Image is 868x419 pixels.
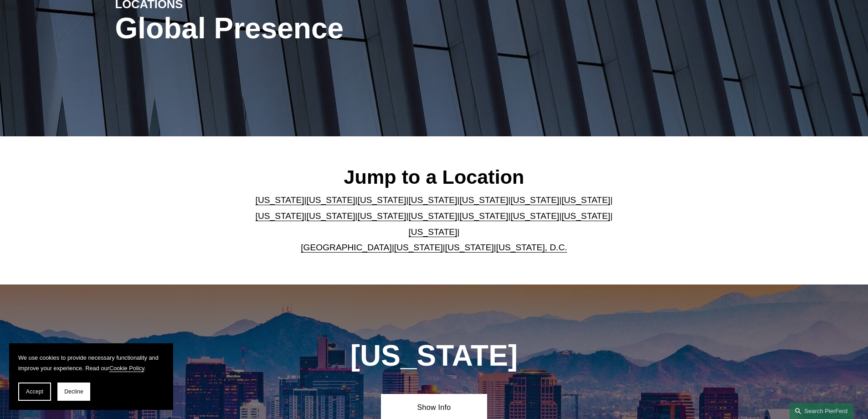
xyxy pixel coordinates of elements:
button: Decline [57,383,90,401]
a: [US_STATE] [561,195,610,205]
h1: Global Presence [115,12,540,45]
h1: [US_STATE] [301,339,567,372]
a: [US_STATE] [561,211,610,221]
section: Cookie banner [9,343,173,410]
a: Cookie Policy [109,365,144,372]
a: [US_STATE] [459,195,508,205]
a: [GEOGRAPHIC_DATA] [301,243,392,252]
a: [US_STATE] [445,243,494,252]
a: [US_STATE], D.C. [496,243,567,252]
a: [US_STATE] [307,211,355,221]
p: | | | | | | | | | | | | | | | | | | [248,192,620,255]
a: [US_STATE] [307,195,355,205]
a: [US_STATE] [409,211,457,221]
span: Decline [64,388,83,395]
a: [US_STATE] [358,195,406,205]
a: [US_STATE] [459,211,508,221]
p: We use cookies to provide necessary functionality and improve your experience. Read our . [18,352,164,373]
a: [US_STATE] [256,195,304,205]
a: [US_STATE] [409,195,457,205]
a: [US_STATE] [394,243,443,252]
h2: Jump to a Location [248,165,620,189]
a: [US_STATE] [256,211,304,221]
a: [US_STATE] [358,211,406,221]
a: [US_STATE] [409,227,457,237]
button: Accept [18,383,51,401]
span: Accept [26,388,43,395]
a: Search this site [790,403,853,419]
a: [US_STATE] [510,195,559,205]
a: [US_STATE] [510,211,559,221]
